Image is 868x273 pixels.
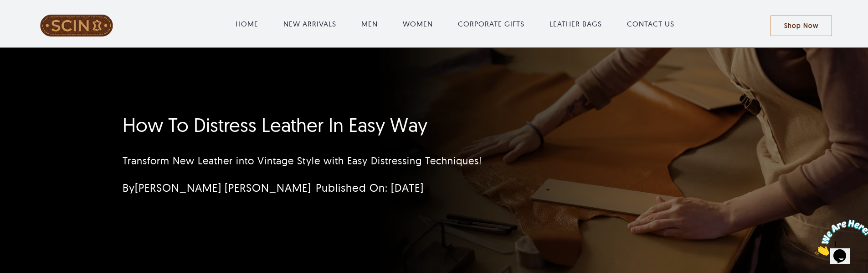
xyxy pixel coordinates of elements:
p: Transform New Leather into Vintage Style with Easy Distressing Techniques! [123,153,637,168]
a: NEW ARRIVALS [283,18,336,29]
a: WOMEN [403,18,433,29]
h1: How To Distress Leather In Easy Way [123,114,637,136]
img: Chat attention grabber [4,4,60,40]
a: [PERSON_NAME] [PERSON_NAME] [135,181,311,194]
a: HOME [236,18,258,29]
a: CONTACT US [627,18,674,29]
span: Published On: [DATE] [316,181,424,194]
nav: Main Menu [140,9,770,38]
iframe: chat widget [812,216,868,259]
span: 1 [4,4,7,11]
a: CORPORATE GIFTS [458,18,524,29]
span: Shop Now [784,22,818,30]
a: LEATHER BAGS [550,18,602,29]
a: Shop Now [770,16,832,36]
a: MEN [361,18,378,29]
span: By [123,181,311,194]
